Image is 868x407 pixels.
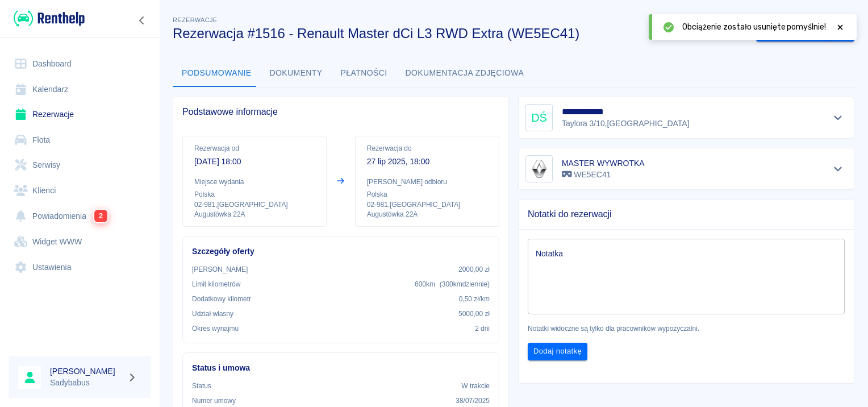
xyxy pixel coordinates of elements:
[367,200,487,210] p: 02-981 , [GEOGRAPHIC_DATA]
[562,118,689,130] p: Taylora 3/10 , [GEOGRAPHIC_DATA]
[133,13,151,28] button: Zwiń nawigację
[94,210,107,222] span: 2
[194,189,315,200] p: Polska
[194,177,315,187] p: Miejsce wydania
[332,60,397,87] button: Płatności
[192,396,236,406] p: Numer umowy
[192,246,490,258] h6: Szczegóły oferty
[14,9,85,28] img: Renthelp logo
[562,169,644,181] p: WE5EC41
[562,157,644,169] h6: MASTER WYWROTKA
[182,106,499,118] span: Podstawowe informacje
[459,294,490,304] p: 0,50 zł /km
[192,309,233,319] p: Udział własny
[192,381,211,391] p: Status
[192,279,240,289] p: Limit kilometrów
[829,110,848,126] button: Pokaż szczegóły
[9,152,151,178] a: Serwisy
[9,51,151,77] a: Dashboard
[397,60,533,87] button: Dokumentacja zdjęciowa
[9,9,85,28] a: Renthelp logo
[194,143,315,153] p: Rezerwacja od
[9,255,151,280] a: Ustawienia
[50,366,123,377] h6: [PERSON_NAME]
[829,161,848,177] button: Pokaż szczegóły
[440,280,490,288] span: ( 300 km dziennie )
[528,157,550,180] img: Image
[458,264,490,275] p: 2000,00 zł
[367,210,487,219] p: Augustówka 22A
[192,362,490,374] h6: Status i umowa
[475,323,490,334] p: 2 dni
[9,178,151,204] a: Klienci
[525,104,553,131] div: DŚ
[192,294,251,304] p: Dodatkowy kilometr
[173,16,217,23] span: Rezerwacje
[173,26,747,41] h3: Rezerwacja #1516 - Renault Master dCi L3 RWD Extra (WE5EC41)
[194,210,315,219] p: Augustówka 22A
[367,156,487,168] p: 27 lip 2025, 18:00
[367,177,487,187] p: [PERSON_NAME] odbioru
[9,203,151,229] a: Powiadomienia2
[367,143,487,153] p: Rezerwacja do
[528,323,845,334] p: Notatki widoczne są tylko dla pracowników wypożyczalni.
[192,323,239,334] p: Okres wynajmu
[194,200,315,210] p: 02-981 , [GEOGRAPHIC_DATA]
[9,229,151,255] a: Widget WWW
[461,381,490,391] p: W trakcie
[458,309,490,319] p: 5000,00 zł
[194,156,315,168] p: [DATE] 18:00
[173,60,261,87] button: Podsumowanie
[415,279,490,289] p: 600 km
[682,21,826,33] span: Obciążenie zostało usunięte pomyślnie!
[9,77,151,102] a: Kalendarz
[192,264,248,275] p: [PERSON_NAME]
[50,377,123,389] p: Sadybabus
[9,102,151,127] a: Rezerwacje
[367,189,487,200] p: Polska
[528,209,845,220] span: Notatki do rezerwacji
[456,396,490,406] p: 38/07/2025
[9,127,151,153] a: Flota
[261,60,332,87] button: Dokumenty
[528,343,587,360] button: Dodaj notatkę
